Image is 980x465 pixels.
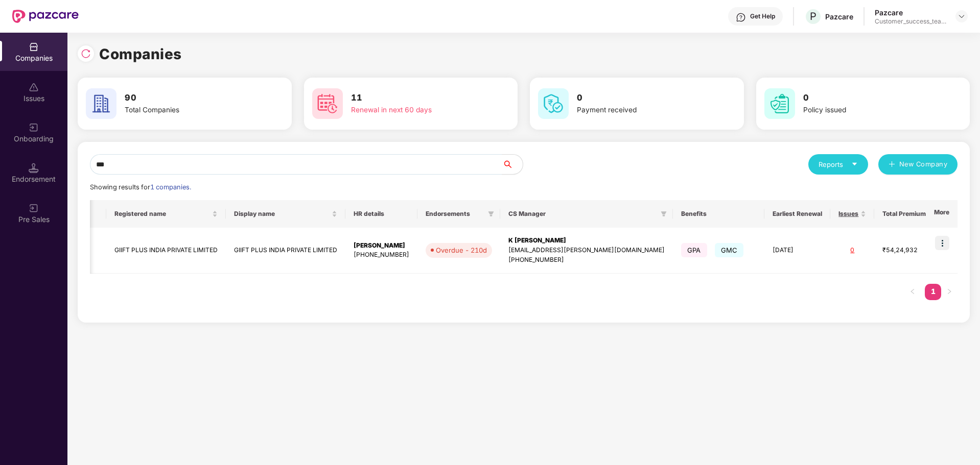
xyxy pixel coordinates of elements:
[941,284,958,300] li: Next Page
[351,91,480,105] h3: 11
[904,284,921,300] button: left
[904,284,921,300] li: Previous Page
[90,183,191,191] span: Showing results for
[838,210,858,218] span: Issues
[803,105,932,116] div: Policy issued
[673,200,764,228] th: Benefits
[875,17,946,26] div: Customer_success_team_lead
[125,91,253,105] h3: 90
[106,228,226,274] td: GIIFT PLUS INDIA PRIVATE LIMITED
[899,159,948,169] span: New Company
[538,88,569,119] img: svg+xml;base64,PHN2ZyB4bWxucz0iaHR0cDovL3d3dy53My5vcmcvMjAwMC9zdmciIHdpZHRoPSI2MCIgaGVpZ2h0PSI2MC...
[351,105,480,116] div: Renewal in next 60 days
[882,246,934,255] div: ₹54,24,932
[426,210,484,218] span: Endorsements
[874,200,942,228] th: Total Premium
[878,154,958,175] button: plusNew Company
[715,243,744,257] span: GMC
[436,245,487,255] div: Overdue - 210d
[106,200,226,228] th: Registered name
[488,211,494,217] span: filter
[681,243,707,257] span: GPA
[736,12,746,22] img: svg+xml;base64,PHN2ZyBpZD0iSGVscC0zMngzMiIgeG1sbnM9Imh0dHA6Ly93d3cudzMub3JnLzIwMDAvc3ZnIiB3aWR0aD...
[838,246,866,255] div: 0
[99,43,182,65] h1: Companies
[926,200,958,228] th: More
[114,210,210,218] span: Registered name
[958,12,966,20] img: svg+xml;base64,PHN2ZyBpZD0iRHJvcGRvd24tMzJ4MzIiIHhtbG5zPSJodHRwOi8vd3d3LnczLm9yZy8yMDAwL3N2ZyIgd2...
[81,48,91,59] img: svg+xml;base64,PHN2ZyBpZD0iUmVsb2FkLTMyeDMyIiB4bWxucz0iaHR0cDovL3d3dy53My5vcmcvMjAwMC9zdmciIHdpZH...
[810,10,816,22] span: P
[226,228,345,274] td: GIIFT PLUS INDIA PRIVATE LIMITED
[661,211,667,217] span: filter
[29,163,39,173] img: svg+xml;base64,PHN2ZyB3aWR0aD0iMTQuNSIgaGVpZ2h0PSIxNC41IiB2aWV3Qm94PSIwIDAgMTYgMTYiIGZpbGw9Im5vbm...
[830,200,874,228] th: Issues
[882,210,926,218] span: Total Premium
[909,288,916,295] span: left
[935,236,949,250] img: icon
[234,210,330,218] span: Display name
[925,284,941,299] a: 1
[502,160,523,168] span: search
[345,200,417,228] th: HR details
[508,246,665,255] div: [EMAIL_ADDRESS][PERSON_NAME][DOMAIN_NAME]
[508,210,657,218] span: CS Manager
[750,12,775,20] div: Get Help
[226,200,345,228] th: Display name
[150,183,191,191] span: 1 companies.
[29,123,39,133] img: svg+xml;base64,PHN2ZyB3aWR0aD0iMjAiIGhlaWdodD0iMjAiIHZpZXdCb3g9IjAgMCAyMCAyMCIgZmlsbD0ibm9uZSIgeG...
[825,12,853,21] div: Pazcare
[764,200,830,228] th: Earliest Renewal
[851,161,858,167] span: caret-down
[659,208,669,220] span: filter
[12,10,79,23] img: New Pazcare Logo
[925,284,941,300] li: 1
[875,8,946,17] div: Pazcare
[486,208,496,220] span: filter
[941,284,958,300] button: right
[29,203,39,213] img: svg+xml;base64,PHN2ZyB3aWR0aD0iMjAiIGhlaWdodD0iMjAiIHZpZXdCb3g9IjAgMCAyMCAyMCIgZmlsbD0ibm9uZSIgeG...
[577,105,706,116] div: Payment received
[764,88,795,119] img: svg+xml;base64,PHN2ZyB4bWxucz0iaHR0cDovL3d3dy53My5vcmcvMjAwMC9zdmciIHdpZHRoPSI2MCIgaGVpZ2h0PSI2MC...
[354,241,409,251] div: [PERSON_NAME]
[502,154,523,175] button: search
[577,91,706,105] h3: 0
[764,228,830,274] td: [DATE]
[889,161,895,169] span: plus
[29,82,39,92] img: svg+xml;base64,PHN2ZyBpZD0iSXNzdWVzX2Rpc2FibGVkIiB4bWxucz0iaHR0cDovL3d3dy53My5vcmcvMjAwMC9zdmciIH...
[125,105,253,116] div: Total Companies
[312,88,343,119] img: svg+xml;base64,PHN2ZyB4bWxucz0iaHR0cDovL3d3dy53My5vcmcvMjAwMC9zdmciIHdpZHRoPSI2MCIgaGVpZ2h0PSI2MC...
[354,250,409,260] div: [PHONE_NUMBER]
[508,236,665,246] div: K [PERSON_NAME]
[508,255,665,265] div: [PHONE_NUMBER]
[946,288,952,295] span: right
[86,88,116,119] img: svg+xml;base64,PHN2ZyB4bWxucz0iaHR0cDovL3d3dy53My5vcmcvMjAwMC9zdmciIHdpZHRoPSI2MCIgaGVpZ2h0PSI2MC...
[29,42,39,52] img: svg+xml;base64,PHN2ZyBpZD0iQ29tcGFuaWVzIiB4bWxucz0iaHR0cDovL3d3dy53My5vcmcvMjAwMC9zdmciIHdpZHRoPS...
[819,159,858,169] div: Reports
[803,91,932,105] h3: 0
